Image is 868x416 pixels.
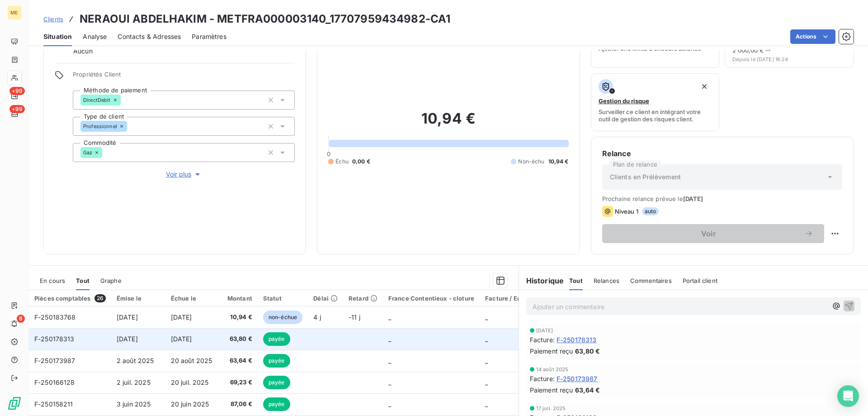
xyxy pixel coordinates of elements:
[34,357,75,364] span: F-250173987
[388,295,474,302] div: France Contentieux - cloture
[117,313,138,321] span: [DATE]
[683,195,703,202] span: [DATE]
[557,335,597,344] span: F-250178313
[642,207,659,215] span: auto
[7,5,22,20] div: ME
[83,150,92,155] span: Gaz
[485,295,547,302] div: Facture / Echéancier
[171,335,192,343] span: [DATE]
[171,378,209,386] span: 20 juil. 2025
[263,311,302,324] span: non-échue
[837,385,859,407] div: Open Intercom Messenger
[349,295,377,302] div: Retard
[536,406,566,411] span: 17 juil. 2025
[192,32,226,41] span: Paramètres
[327,150,330,158] span: 0
[683,277,717,284] span: Portail client
[263,397,290,411] span: payée
[548,158,569,166] span: 10,94 €
[263,332,290,346] span: payée
[117,400,151,408] span: 3 juin 2025
[34,313,76,321] span: F-250183768
[313,295,338,302] div: Délai
[536,367,569,372] span: 14 août 2025
[100,277,122,284] span: Graphe
[519,275,564,286] h6: Historique
[40,277,65,284] span: En cours
[73,169,295,179] button: Voir plus
[388,400,391,408] span: _
[117,378,151,386] span: 2 juil. 2025
[9,87,25,95] span: +99
[225,335,252,344] span: 63,80 €
[388,378,391,386] span: _
[83,97,111,103] span: DirectDebit
[171,313,192,321] span: [DATE]
[485,313,488,321] span: _
[127,122,134,130] input: Ajouter une valeur
[485,400,488,408] span: _
[335,158,349,166] span: Échu
[171,400,209,408] span: 20 juin 2025
[732,57,846,62] span: Depuis le [DATE] 16:24
[349,313,360,321] span: -11 j
[530,335,555,344] span: Facture :
[591,73,720,131] button: Gestion du risqueSurveiller ce client en intégrant votre outil de gestion des risques client.
[225,400,252,409] span: 87,06 €
[17,315,25,323] span: 8
[610,172,681,182] span: Clients en Prélèvement
[388,335,391,343] span: _
[263,354,290,368] span: payée
[34,400,73,408] span: F-250158211
[73,47,93,56] span: Aucun
[117,357,154,364] span: 2 août 2025
[117,295,160,302] div: Émise le
[485,357,488,364] span: _
[43,15,63,23] span: Clients
[732,47,764,54] span: 2 000,00 €
[388,313,391,321] span: _
[34,335,75,343] span: F-250178313
[530,374,555,383] span: Facture :
[602,224,824,243] button: Voir
[599,108,712,123] span: Surveiller ce client en intégrant votre outil de gestion des risques client.
[80,11,450,27] h3: NERAOUI ABDELHAKIM - METFRA000003140_17707959434982-CA1
[94,294,106,302] span: 26
[34,294,106,302] div: Pièces comptables
[485,378,488,386] span: _
[43,14,63,24] a: Clients
[575,385,600,395] span: 63,64 €
[599,97,649,105] span: Gestion du risque
[518,158,544,166] span: Non-échu
[557,374,598,383] span: F-250173987
[171,357,212,364] span: 20 août 2025
[83,32,107,41] span: Analyse
[536,328,553,333] span: [DATE]
[102,148,109,157] input: Ajouter une valeur
[7,396,22,411] img: Logo LeanPay
[118,32,181,41] span: Contacts & Adresses
[76,277,90,284] span: Tout
[602,195,842,202] span: Prochaine relance prévue le
[530,346,573,356] span: Paiement reçu
[569,277,583,284] span: Tout
[530,385,573,395] span: Paiement reçu
[328,110,568,137] h2: 10,94 €
[117,335,138,343] span: [DATE]
[352,158,370,166] span: 0,00 €
[225,356,252,365] span: 63,64 €
[263,295,302,302] div: Statut
[73,71,295,83] span: Propriétés Client
[9,105,25,113] span: +99
[34,378,75,386] span: F-250166128
[166,170,202,179] span: Voir plus
[43,32,72,41] span: Situation
[313,313,321,321] span: 4 j
[613,230,804,237] span: Voir
[121,96,128,104] input: Ajouter une valeur
[225,295,252,302] div: Montant
[83,124,117,129] span: Professionnel
[594,277,619,284] span: Relances
[790,29,835,44] button: Actions
[225,313,252,322] span: 10,94 €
